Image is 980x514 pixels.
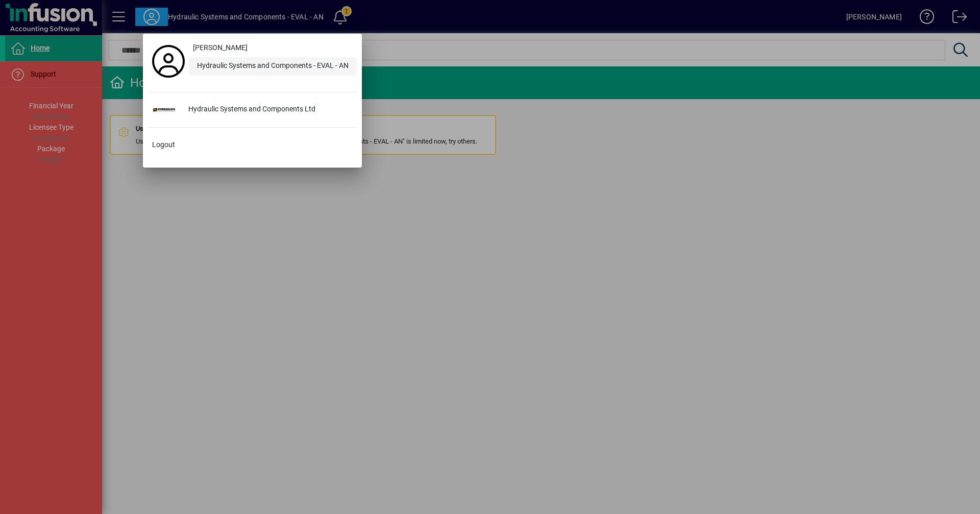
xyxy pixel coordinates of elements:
[193,42,248,53] span: [PERSON_NAME]
[148,136,357,154] button: Logout
[180,101,357,119] div: Hydraulic Systems and Components Ltd
[148,52,189,71] a: Profile
[189,39,357,57] a: [PERSON_NAME]
[148,101,357,119] button: Hydraulic Systems and Components Ltd
[189,57,357,76] button: Hydraulic Systems and Components - EVAL - AN
[152,139,175,150] span: Logout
